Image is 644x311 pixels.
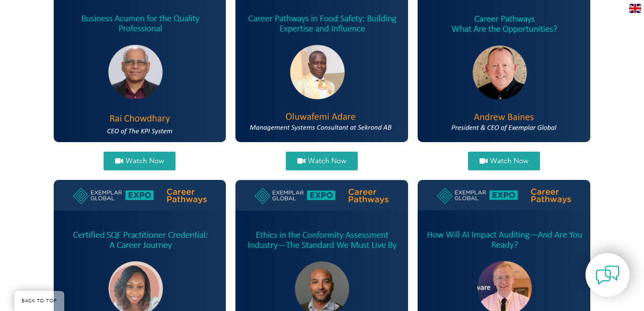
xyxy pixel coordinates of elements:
[596,263,620,287] img: contact-chat.png
[468,152,540,170] a: Watch Now
[286,152,358,170] a: Watch Now
[126,157,164,165] span: Watch Now
[14,291,64,311] a: BACK TO TOP
[308,157,346,165] span: Watch Now
[104,152,176,170] a: Watch Now
[629,4,641,13] img: en
[490,157,528,165] span: Watch Now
